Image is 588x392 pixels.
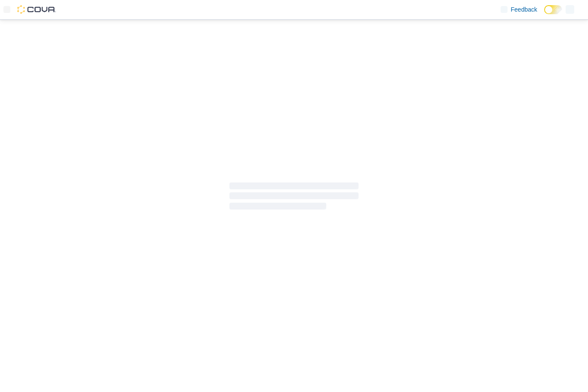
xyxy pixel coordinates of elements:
[497,1,541,18] a: Feedback
[17,5,56,14] img: Cova
[229,184,359,212] span: Loading
[511,5,537,14] span: Feedback
[544,5,562,14] input: Dark Mode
